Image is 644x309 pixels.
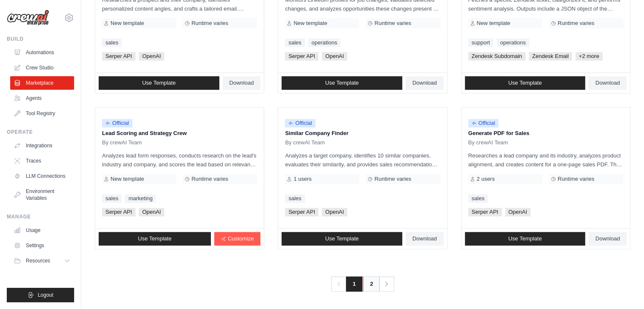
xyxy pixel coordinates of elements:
div: Manage [7,213,74,220]
span: OpenAI [322,52,347,61]
span: Use Template [508,235,542,242]
span: New template [111,20,144,27]
span: OpenAI [322,208,347,216]
span: By crewAI Team [102,139,142,146]
span: OpenAI [505,208,531,216]
span: Zendesk Subdomain [468,52,525,61]
div: Operate [7,129,74,135]
a: sales [285,39,304,47]
span: Use Template [508,80,542,86]
span: 1 users [293,176,312,182]
nav: Pagination [331,276,394,292]
span: OpenAI [139,208,164,216]
a: Use Template [99,76,219,90]
span: New template [111,176,144,182]
a: operations [497,39,529,47]
span: Official [468,119,499,127]
img: Logo [7,10,49,26]
div: Build [7,36,74,42]
p: Lead Scoring and Strategy Crew [102,129,257,138]
span: Runtime varies [191,20,228,27]
button: Resources [10,254,74,268]
a: Traces [10,154,74,168]
a: operations [308,39,341,47]
a: Download [223,76,261,90]
span: Customize [228,235,254,242]
a: Use Template [282,76,402,90]
a: 2 [363,276,380,292]
span: By crewAI Team [468,139,508,146]
a: sales [102,194,122,203]
a: Customize [214,232,260,246]
span: Official [102,119,133,127]
a: Use Template [465,76,586,90]
span: Resources [26,257,50,264]
a: LLM Connections [10,169,74,183]
a: sales [468,194,488,203]
button: Logout [7,288,74,302]
a: Download [406,232,444,246]
span: Runtime varies [558,176,594,182]
span: New template [477,20,510,27]
a: Use Template [465,232,586,246]
a: Marketplace [10,76,74,90]
span: Use Template [142,80,176,86]
span: Serper API [102,52,135,61]
span: Runtime varies [558,20,594,27]
span: Serper API [285,52,318,61]
span: Logout [38,292,53,298]
span: Serper API [468,208,502,216]
a: Download [589,76,627,90]
a: Download [406,76,444,90]
a: Integrations [10,139,74,152]
span: Use Template [325,235,359,242]
span: New template [293,20,327,27]
span: Runtime varies [374,20,411,27]
p: Analyzes a target company, identifies 10 similar companies, evaluates their similarity, and provi... [285,151,440,169]
a: marketing [125,194,156,203]
span: +2 more [575,52,603,61]
a: Agents [10,91,74,105]
p: Researches a lead company and its industry, analyzes product alignment, and creates content for a... [468,151,623,169]
a: Environment Variables [10,185,74,205]
span: Official [285,119,315,127]
span: Zendesk Email [529,52,572,61]
span: 2 users [477,176,495,182]
span: Serper API [285,208,318,216]
span: Download [229,80,254,86]
a: sales [285,194,304,203]
p: Similar Company Finder [285,129,440,138]
a: Tool Registry [10,107,74,120]
a: Use Template [99,232,211,246]
a: Crew Studio [10,61,74,74]
p: Analyzes lead form responses, conducts research on the lead's industry and company, and scores th... [102,151,257,169]
a: Use Template [282,232,402,246]
span: Download [595,80,620,86]
a: support [468,39,493,47]
span: Serper API [102,208,135,216]
a: Download [589,232,627,246]
span: Use Template [138,235,171,242]
span: Download [595,235,620,242]
a: Settings [10,239,74,252]
span: Runtime varies [191,176,228,182]
a: Automations [10,46,74,59]
p: Generate PDF for Sales [468,129,623,138]
span: 1 [346,276,362,292]
a: sales [102,39,122,47]
span: OpenAI [139,52,164,61]
span: By crewAI Team [285,139,325,146]
span: Download [412,235,437,242]
span: Download [412,80,437,86]
span: Runtime varies [374,176,411,182]
a: Usage [10,223,74,237]
span: Use Template [325,80,359,86]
